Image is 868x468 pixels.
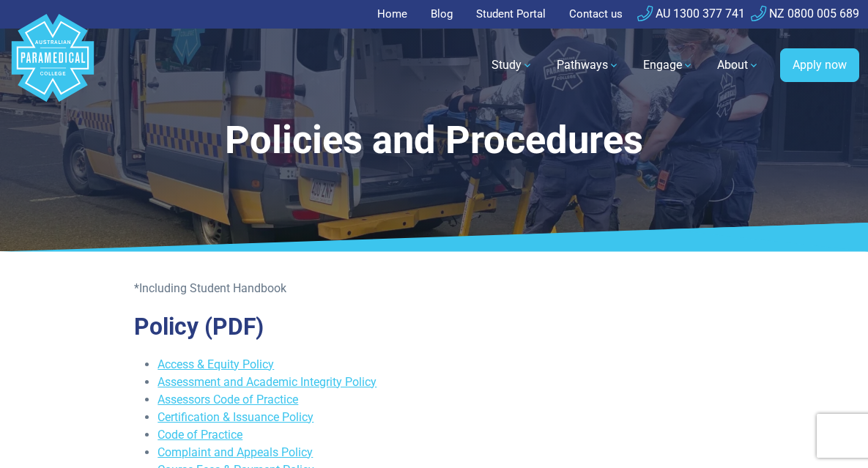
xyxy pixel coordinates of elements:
[637,7,745,21] a: AU 1300 377 741
[548,45,628,86] a: Pathways
[134,280,733,297] p: *Including Student Handbook
[73,117,795,163] h1: Policies and Procedures
[157,428,242,442] a: Code of Practice
[483,45,542,86] a: Study
[134,313,733,341] h2: Policy (PDF)
[157,357,274,371] a: Access & Equity Policy
[751,7,859,21] a: NZ 0800 005 689
[157,375,376,389] a: Assessment and Academic Integrity Policy
[9,29,97,103] a: Australian Paramedical College
[157,393,298,406] a: Assessors Code of Practice
[157,410,314,424] a: Certification & Issuance Policy
[708,45,768,86] a: About
[634,45,702,86] a: Engage
[780,48,859,82] a: Apply now
[157,445,313,459] a: Complaint and Appeals Policy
